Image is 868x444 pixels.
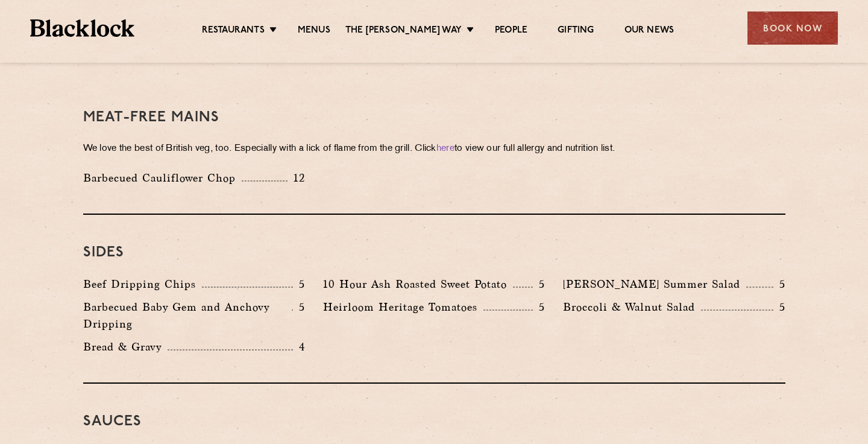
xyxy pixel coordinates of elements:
[83,245,785,261] h3: Sides
[345,25,462,38] a: The [PERSON_NAME] Way
[624,25,675,38] a: Our News
[436,144,454,153] a: here
[293,299,305,315] p: 5
[298,25,330,38] a: Menus
[563,276,746,293] p: [PERSON_NAME] Summer Salad
[773,276,785,292] p: 5
[773,299,785,315] p: 5
[83,170,242,186] p: Barbecued Cauliflower Chop
[323,276,513,293] p: 10 Hour Ash Roasted Sweet Potato
[83,110,785,125] h3: Meat-Free mains
[558,25,594,38] a: Gifting
[533,276,545,292] p: 5
[293,339,305,355] p: 4
[83,276,202,293] p: Beef Dripping Chips
[288,170,305,186] p: 12
[293,276,305,292] p: 5
[202,25,265,38] a: Restaurants
[83,141,785,157] p: We love the best of British veg, too. Especially with a lick of flame from the grill. Click to vi...
[563,299,701,316] p: Broccoli & Walnut Salad
[83,299,292,332] p: Barbecued Baby Gem and Anchovy Dripping
[83,414,785,430] h3: Sauces
[30,19,134,37] img: BL_Textured_Logo-footer-cropped.svg
[533,299,545,315] p: 5
[747,11,838,45] div: Book Now
[495,25,527,38] a: People
[323,299,483,316] p: Heirloom Heritage Tomatoes
[83,338,168,355] p: Bread & Gravy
